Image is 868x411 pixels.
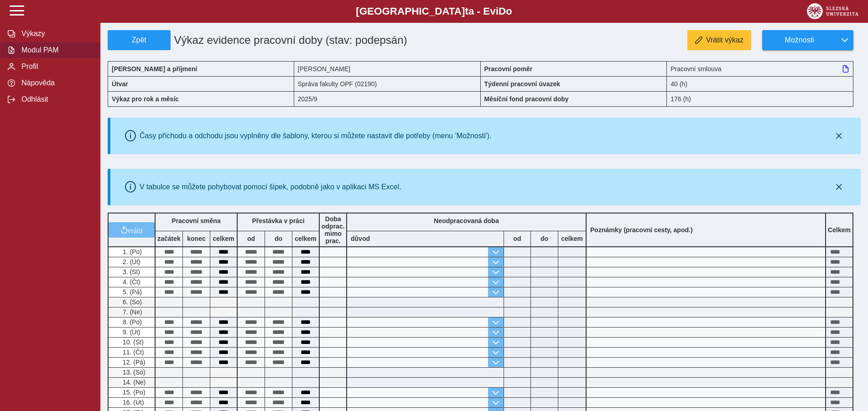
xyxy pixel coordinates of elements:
span: Výkazy [19,30,93,38]
span: Odhlásit [19,95,93,104]
div: Časy příchodu a odchodu jsou vyplněny dle šablony, kterou si můžete nastavit dle potřeby (menu 'M... [140,132,492,140]
span: Možnosti [770,36,829,44]
span: Nápověda [19,79,93,87]
b: začátek [156,235,182,242]
span: Profil [19,62,93,71]
span: 3. (St) [121,268,140,276]
b: Poznámky (pracovní cesty, apod.) [587,226,696,234]
button: Vrátit výkaz [687,30,751,50]
b: [PERSON_NAME] a příjmení [112,65,197,73]
span: 10. (St) [121,338,144,346]
span: 14. (Ne) [121,379,146,386]
span: 4. (Čt) [121,278,140,286]
div: 176 (h) [667,91,853,107]
img: logo_web_su.png [807,3,858,19]
div: Pracovní smlouva [667,61,853,76]
span: 6. (So) [121,298,142,306]
b: Pracovní poměr [484,65,533,73]
b: do [265,235,292,242]
b: Útvar [112,80,128,88]
span: 7. (Ne) [121,308,142,316]
b: Měsíční fond pracovní doby [484,95,569,103]
b: Přestávka v práci [252,217,304,224]
b: Výkaz pro rok a měsíc [112,95,179,103]
b: od [504,235,530,242]
span: 5. (Pá) [121,288,142,296]
b: Pracovní směna [172,217,220,224]
button: vrátit [109,222,155,238]
b: do [531,235,558,242]
span: 13. (So) [121,369,146,376]
b: [GEOGRAPHIC_DATA] a - Evi [27,5,841,17]
div: V tabulce se můžete pohybovat pomocí šipek, podobně jako v aplikaci MS Excel. [140,183,401,191]
span: 8. (Po) [121,318,142,326]
span: 1. (Po) [121,248,142,255]
span: vrátit [128,226,143,234]
span: 12. (Pá) [121,359,146,366]
b: důvod [351,235,370,242]
div: 2025/9 [294,91,481,107]
b: Týdenní pracovní úvazek [484,80,561,88]
span: 15. (Po) [121,389,146,396]
span: Zpět [112,36,166,44]
span: 2. (Út) [121,258,140,265]
span: 9. (Út) [121,328,140,336]
div: [PERSON_NAME] [294,61,481,76]
b: od [238,235,265,242]
span: Modul PAM [19,46,93,54]
span: o [506,5,512,17]
span: 16. (Út) [121,399,144,406]
span: 11. (Čt) [121,349,144,356]
span: t [465,5,468,17]
b: Neodpracovaná doba [434,217,499,224]
span: Vrátit výkaz [706,36,743,44]
div: 40 (h) [667,76,853,91]
b: celkem [292,235,319,242]
button: Možnosti [762,30,836,50]
div: Správa fakulty OPF (02190) [294,76,481,91]
button: Zpět [108,30,171,50]
b: konec [183,235,210,242]
b: celkem [558,235,586,242]
b: Celkem [828,226,851,234]
b: celkem [210,235,237,242]
b: Doba odprac. mimo prac. [322,215,345,245]
span: D [499,5,506,17]
h1: Výkaz evidence pracovní doby (stav: podepsán) [171,30,421,50]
